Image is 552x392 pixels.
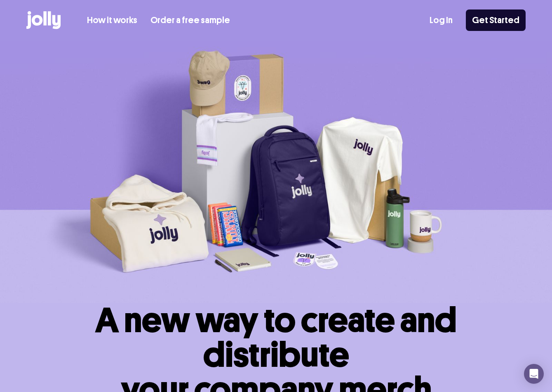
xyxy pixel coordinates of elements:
a: Order a free sample [150,14,230,27]
a: Log In [430,14,453,27]
div: Open Intercom Messenger [524,364,544,384]
a: Get Started [466,9,526,31]
a: How it works [87,14,137,27]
